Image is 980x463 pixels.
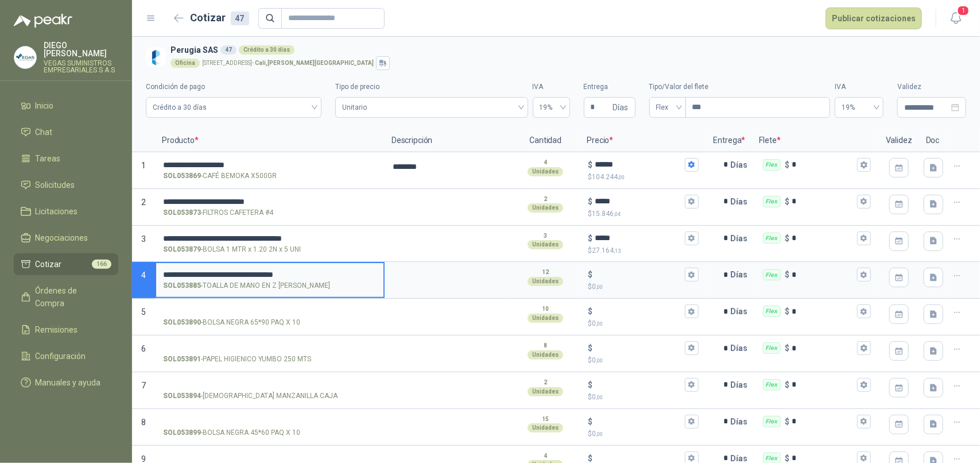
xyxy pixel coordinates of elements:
[763,416,781,427] div: Flex
[842,99,877,116] span: 19%
[731,190,753,213] p: Días
[146,82,321,92] label: Condición de pago
[753,129,879,152] p: Flete
[163,418,377,426] input: SOL053899-BOLSA NEGRA 45*60 PAQ X 10
[540,99,563,116] span: 19%
[588,209,698,219] p: $
[592,173,625,181] span: 104.244
[596,284,603,290] span: ,00
[618,174,625,180] span: ,00
[14,253,118,275] a: Cotizar166
[163,234,377,243] input: SOL053879-BOLSA 1 MTR x 1.20 2N x 5 UNI
[14,345,118,367] a: Configuración
[785,159,790,171] p: $
[595,160,682,169] input: $$104.244,00
[946,8,966,29] button: 1
[731,373,753,396] p: Días
[857,341,871,355] button: Flex $
[544,378,547,387] p: 2
[613,98,629,117] span: Días
[163,354,201,365] strong: SOL053891
[528,240,563,249] div: Unidades
[163,344,377,353] input: SOL053891-PAPEL HIGIENICO YUMBO 250 MTS
[595,234,682,242] input: $$27.164,13
[141,418,146,427] span: 8
[792,160,855,169] input: Flex $
[231,11,249,25] div: 47
[141,161,146,170] span: 1
[141,271,146,280] span: 4
[685,195,699,209] button: $$15.846,04
[163,427,300,438] p: - BOLSA NEGRA 45*60 PAQ X 10
[857,378,871,392] button: Flex $
[163,161,377,169] input: SOL053869-CAFÉ BEMOKA X500GR
[163,207,201,218] strong: SOL053873
[731,300,753,323] p: Días
[14,372,118,393] a: Manuales y ayuda
[141,344,146,353] span: 6
[785,305,790,318] p: $
[792,307,855,316] input: Flex $
[220,45,237,55] div: 47
[785,232,790,245] p: $
[544,232,547,241] p: 3
[163,244,301,255] p: - BOLSA 1 MTR x 1.20 2N x 5 UNI
[763,269,781,281] div: Flex
[163,244,201,255] strong: SOL053879
[36,179,75,191] span: Solicitudes
[171,44,962,56] h3: Perugia SAS
[163,354,311,365] p: - PAPEL HIGIENICO YUMBO 250 MTS
[592,210,621,218] span: 15.846
[146,47,166,67] img: Company Logo
[595,417,682,426] input: $$0,00
[92,260,111,269] span: 166
[596,357,603,364] span: ,00
[153,99,315,116] span: Crédito a 30 días
[957,5,970,16] span: 1
[763,233,781,244] div: Flex
[763,196,781,207] div: Flex
[36,323,78,336] span: Remisiones
[528,167,563,176] div: Unidades
[595,197,682,206] input: $$15.846,04
[592,430,603,438] span: 0
[792,380,855,389] input: Flex $
[14,280,118,314] a: Órdenes de Compra
[596,394,603,400] span: ,00
[614,211,621,217] span: ,04
[36,284,107,310] span: Órdenes de Compra
[14,121,118,143] a: Chat
[533,82,570,92] label: IVA
[14,14,72,28] img: Logo peakr
[163,280,201,291] strong: SOL053885
[588,305,592,318] p: $
[592,283,603,291] span: 0
[385,129,511,152] p: Descripción
[544,158,547,167] p: 4
[685,268,699,281] button: $$0,00
[685,378,699,392] button: $$0,00
[685,415,699,429] button: $$0,00
[763,379,781,391] div: Flex
[785,195,790,208] p: $
[685,304,699,318] button: $$0,00
[857,415,871,429] button: Flex $
[785,268,790,281] p: $
[14,227,118,249] a: Negociaciones
[511,129,580,152] p: Cantidad
[792,454,855,462] input: Flex $
[14,319,118,341] a: Remisiones
[588,355,698,366] p: $
[155,129,385,152] p: Producto
[36,99,54,112] span: Inicio
[36,205,78,218] span: Licitaciones
[163,317,201,328] strong: SOL053890
[141,307,146,317] span: 5
[685,341,699,355] button: $$0,00
[14,148,118,169] a: Tareas
[588,415,592,428] p: $
[44,60,118,74] p: VEGAS SUMINISTROS EMPRESARIALES S A S
[544,452,547,461] p: 4
[542,304,549,314] p: 10
[542,415,549,424] p: 15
